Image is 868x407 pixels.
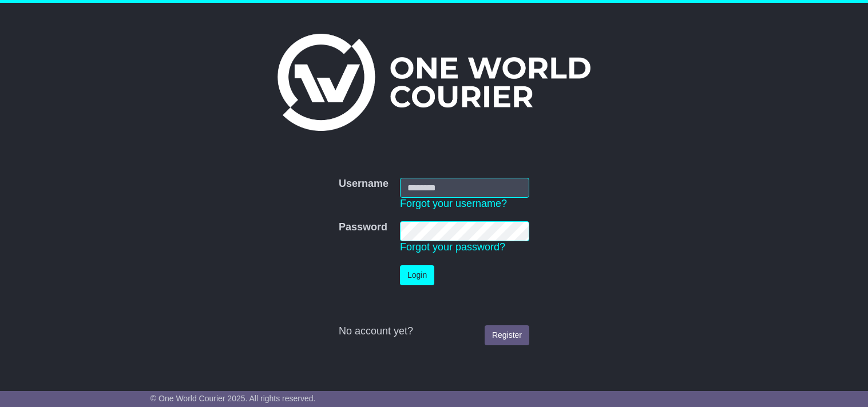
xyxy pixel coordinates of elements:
[278,34,590,131] img: One World
[400,198,507,209] a: Forgot your username?
[339,178,389,190] label: Username
[150,394,316,403] span: © One World Courier 2025. All rights reserved.
[339,325,529,338] div: No account yet?
[339,221,387,234] label: Password
[400,241,505,253] a: Forgot your password?
[485,325,529,345] a: Register
[400,265,434,285] button: Login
